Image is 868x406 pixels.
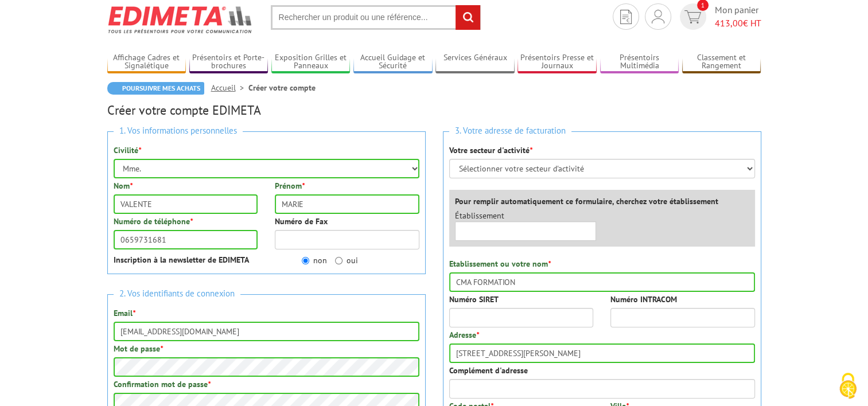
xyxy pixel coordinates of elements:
[455,196,718,207] label: Pour remplir automatiquement ce formulaire, cherchez votre établissement
[275,216,328,227] label: Numéro de Fax
[107,82,204,95] a: Poursuivre mes achats
[828,367,868,406] button: Cookies (fenêtre modale)
[435,53,515,72] a: Services Généraux
[449,294,499,305] label: Numéro SIRET
[834,372,862,400] img: Cookies (fenêtre modale)
[456,5,480,30] input: rechercher
[715,3,761,30] span: Mon panier
[114,343,163,354] label: Mot de passe
[114,216,193,227] label: Numéro de téléphone
[677,3,761,30] a: devis rapide 1 Mon panier 413,00€ HT
[652,10,664,24] img: devis rapide
[449,329,479,341] label: Adresse
[682,53,761,72] a: Classement et Rangement
[114,307,135,319] label: Email
[302,255,327,266] label: non
[271,53,351,72] a: Exposition Grilles et Panneaux
[449,365,528,376] label: Complément d'adresse
[449,145,532,156] label: Votre secteur d'activité
[620,10,632,24] img: devis rapide
[600,53,679,72] a: Présentoirs Multimédia
[211,83,248,93] a: Accueil
[271,5,481,30] input: Rechercher un produit ou une référence...
[715,17,743,29] span: 413,00
[107,103,761,117] h2: Créer votre compte EDIMETA
[517,53,597,72] a: Présentoirs Presse et Journaux
[610,294,677,305] label: Numéro INTRACOM
[107,53,186,72] a: Affichage Cadres et Signalétique
[449,123,571,139] span: 3. Votre adresse de facturation
[248,82,316,93] li: Créer votre compte
[189,53,268,72] a: Présentoirs et Porte-brochures
[449,258,551,270] label: Etablissement ou votre nom
[446,210,605,241] div: Établissement
[684,10,701,24] img: devis rapide
[114,286,240,302] span: 2. Vos identifiants de connexion
[114,123,243,139] span: 1. Vos informations personnelles
[715,17,761,30] span: € HT
[335,257,342,264] input: oui
[114,255,249,265] strong: Inscription à la newsletter de EDIMETA
[335,255,358,266] label: oui
[114,180,133,192] label: Nom
[353,53,433,72] a: Accueil Guidage et Sécurité
[275,180,305,192] label: Prénom
[114,145,141,156] label: Civilité
[114,378,211,390] label: Confirmation mot de passe
[302,257,309,264] input: non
